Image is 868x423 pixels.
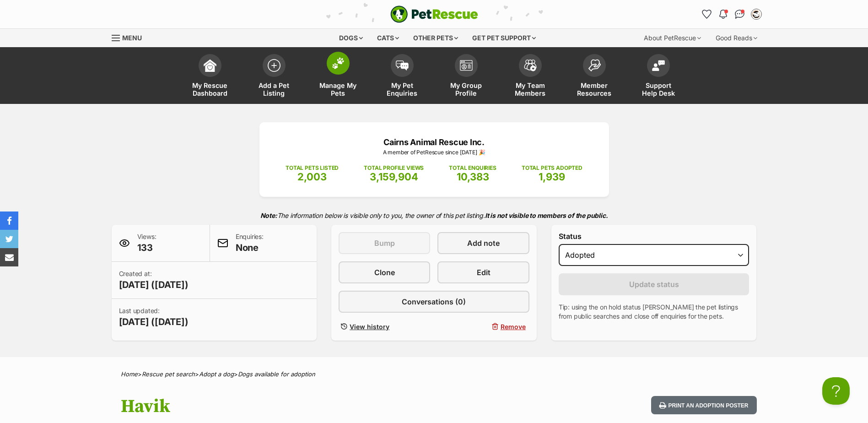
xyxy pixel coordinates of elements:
a: My Rescue Dashboard [178,49,242,104]
p: Cairns Animal Rescue Inc. [273,136,595,148]
div: About PetRescue [637,29,707,47]
span: [DATE] ([DATE]) [119,278,189,291]
a: Conversations (0) [339,291,529,313]
a: Rescue pet search [142,370,195,378]
span: Add a Pet Listing [253,81,295,97]
span: Member Resources [574,81,615,97]
img: chat-41dd97257d64d25036548639549fe6c8038ab92f7586957e7f3b1b290dea8141.svg [735,10,744,19]
button: Print an adoption poster [651,396,756,415]
button: Notifications [716,7,731,22]
img: member-resources-icon-8e73f808a243e03378d46382f2149f9095a855e16c252ad45f914b54edf8863c.svg [588,59,601,71]
span: 10,383 [457,171,489,183]
p: TOTAL PETS LISTED [286,164,339,172]
p: A member of PetRescue since [DATE] 🎉 [273,148,595,157]
div: Cats [371,29,405,47]
span: Edit [477,267,491,278]
img: dashboard-icon-eb2f2d2d3e046f16d808141f083e7271f6b2e854fb5c12c21221c1fb7104beca.svg [204,59,216,72]
span: Support Help Desk [638,81,679,97]
a: Edit [437,261,529,283]
img: group-profile-icon-3fa3cf56718a62981997c0bc7e787c4b2cf8bcc04b72c1350f741eb67cf2f40e.svg [460,60,473,71]
span: View history [350,322,389,331]
img: add-pet-listing-icon-0afa8454b4691262ce3f59096e99ab1cd57d4a30225e0717b998d2c9b9846f56.svg [268,59,280,72]
a: Menu [112,29,148,45]
button: Bump [339,232,430,254]
a: Adopt a dog [199,370,234,378]
a: View history [339,320,430,333]
img: help-desk-icon-fdf02630f3aa405de69fd3d07c3f3aa587a6932b1a1747fa1d2bba05be0121f9.svg [652,60,665,71]
span: 133 [137,241,156,254]
p: Created at: [119,269,189,291]
span: [DATE] ([DATE]) [119,315,189,328]
label: Status [559,232,749,240]
span: 3,159,904 [370,171,418,183]
span: Update status [629,279,679,290]
p: Tip: using the on hold status [PERSON_NAME] the pet listings from public searches and close off e... [559,303,749,321]
span: My Pet Enquiries [382,81,423,97]
div: > > > [98,371,771,378]
span: My Group Profile [446,81,487,97]
p: Enquiries: [236,232,264,254]
img: notifications-46538b983faf8c2785f20acdc204bb7945ddae34d4c08c2a6579f10ce5e182be.svg [719,10,727,19]
div: Good Reads [709,29,764,47]
span: Remove [501,322,526,331]
a: Conversations [733,7,747,22]
span: My Rescue Dashboard [189,81,231,97]
strong: Note: [260,211,277,219]
img: Shardin Carter profile pic [752,10,761,19]
a: PetRescue [390,5,478,23]
a: Favourites [700,7,714,22]
button: Update status [559,273,749,295]
span: Add note [467,238,500,249]
iframe: Help Scout Beacon - Open [822,377,850,405]
a: Dogs available for adoption [238,370,315,378]
div: Dogs [333,29,369,47]
a: Clone [339,261,430,283]
img: team-members-icon-5396bd8760b3fe7c0b43da4ab00e1e3bb1a5d9ba89233759b79545d2d3fc5d0d.svg [524,60,537,71]
a: My Group Profile [434,49,498,104]
strong: It is not visible to members of the public. [485,211,608,219]
span: 2,003 [297,171,327,183]
span: Bump [374,238,395,249]
img: logo-e224e6f780fb5917bec1dbf3a21bbac754714ae5b6737aabdf751b685950b380.svg [390,5,478,23]
span: My Team Members [510,81,551,97]
div: Other pets [407,29,464,47]
p: TOTAL PETS ADOPTED [522,164,582,172]
p: The information below is visible only to you, the owner of this pet listing. [112,206,757,225]
img: pet-enquiries-icon-7e3ad2cf08bfb03b45e93fb7055b45f3efa6380592205ae92323e6603595dc1f.svg [396,60,409,70]
div: Get pet support [466,29,542,47]
p: TOTAL PROFILE VIEWS [364,164,424,172]
a: Support Help Desk [626,49,690,104]
button: My account [749,7,764,22]
a: My Team Members [498,49,562,104]
a: Manage My Pets [306,49,370,104]
img: manage-my-pets-icon-02211641906a0b7f246fdf0571729dbe1e7629f14944591b6c1af311fb30b64b.svg [332,57,345,69]
ul: Account quick links [700,7,764,22]
a: Add a Pet Listing [242,49,306,104]
span: Manage My Pets [318,81,359,97]
p: TOTAL ENQUIRIES [449,164,496,172]
a: Member Resources [562,49,626,104]
p: Last updated: [119,306,189,328]
span: Conversations (0) [402,296,466,307]
span: Clone [374,267,395,278]
span: None [236,241,264,254]
a: My Pet Enquiries [370,49,434,104]
p: Views: [137,232,156,254]
span: 1,939 [539,171,565,183]
span: Menu [122,34,142,42]
a: Add note [437,232,529,254]
a: Home [121,370,138,378]
button: Remove [437,320,529,333]
h1: Havik [121,396,508,417]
